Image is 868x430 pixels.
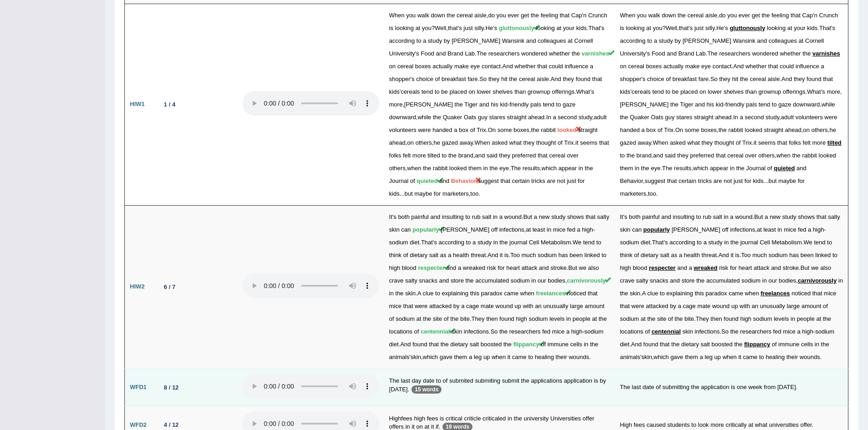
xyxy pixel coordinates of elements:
span: friendly [725,101,745,108]
span: kids [389,88,400,95]
span: wondered [752,50,778,57]
span: boxes [514,126,529,133]
span: kids [620,88,630,95]
span: handed [620,126,639,133]
span: on [407,139,414,146]
span: the [670,101,678,108]
span: at [416,25,421,31]
span: could [549,63,563,70]
span: asked [492,139,508,146]
span: to [666,88,671,95]
span: a [553,114,556,121]
span: you [422,25,431,31]
span: get [521,12,529,19]
span: be [441,88,447,95]
span: cereal [457,12,473,19]
span: they [719,76,730,82]
span: What [807,88,821,95]
span: kids [576,25,587,31]
span: while [822,101,835,108]
span: make [685,63,700,70]
span: Quaker [443,114,462,121]
span: cereal [519,76,535,82]
span: Wansink [733,37,755,44]
span: you [727,12,737,19]
span: Well [666,25,677,31]
span: The [707,50,717,57]
span: volunteers [796,114,823,121]
span: adult [594,114,606,121]
span: grownup [759,88,781,95]
span: do [719,12,725,19]
span: that [592,76,602,82]
span: tend [759,101,770,108]
span: found [806,76,822,82]
span: the [719,126,727,133]
span: ever [739,12,750,19]
span: offerings [783,88,806,95]
span: s [647,50,650,57]
span: colleagues [538,37,566,44]
span: at [556,25,561,31]
span: looked [557,126,576,133]
span: ever [508,12,519,19]
span: by [444,37,450,44]
span: cereal [397,63,413,70]
span: on [389,63,395,70]
span: choice [647,76,664,82]
span: were [824,114,837,121]
span: box [646,126,656,133]
span: s [494,25,498,31]
span: aisle [768,76,780,82]
span: s [591,88,595,95]
span: stares [676,114,692,121]
span: to [435,88,440,95]
span: to [416,37,421,44]
span: On [675,126,683,133]
span: that [537,63,547,70]
span: more [389,101,403,108]
span: at [787,25,792,31]
span: ahead [715,114,731,121]
span: the [531,126,539,133]
span: Tiger [680,101,693,108]
span: others [416,139,432,146]
span: kids [807,25,817,31]
span: second [558,114,577,121]
span: adult [781,114,794,121]
span: gluttonously [499,25,534,31]
span: a [454,126,457,133]
span: looking [767,25,786,31]
span: boxes [415,63,431,70]
span: is [389,25,393,31]
span: the [447,12,455,19]
span: [PERSON_NAME] [404,101,453,108]
span: fare [699,76,709,82]
span: others [812,126,828,133]
span: And [503,63,513,70]
span: researchers [488,50,520,57]
span: just [694,25,704,31]
span: shelves [724,88,744,95]
span: second [745,114,764,121]
span: and [479,101,489,108]
span: that [679,25,689,31]
span: He [716,25,724,31]
span: tend [652,88,664,95]
span: silly [474,25,484,31]
span: to [647,37,652,44]
span: Food [421,50,434,57]
span: your [794,25,805,31]
span: Cornell [805,37,824,44]
span: eye [470,63,480,70]
span: aisle [474,12,487,19]
span: varnishes [812,50,840,57]
td: , ' ? , ' . ' . ' ' . . ' . . ' . ’ , - , . , . , , , . . , , . , , ... , . [615,4,848,205]
span: the [509,76,517,82]
span: hit [732,76,739,82]
span: they [563,76,574,82]
span: rabbit [728,126,743,133]
span: on [468,88,475,95]
span: When [620,12,635,19]
span: shopper [389,76,411,82]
